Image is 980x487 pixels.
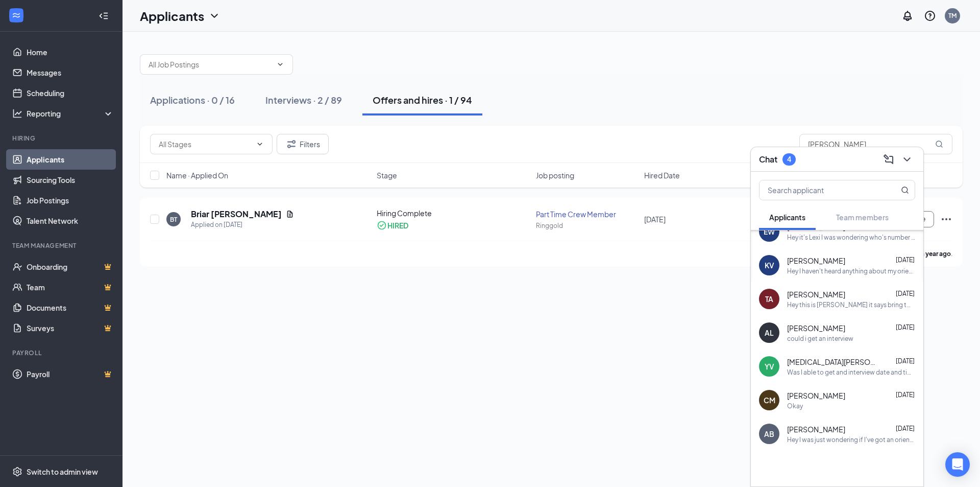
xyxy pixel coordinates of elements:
[166,170,228,180] span: Name · Applied On
[27,297,114,318] a: DocumentsCrown
[377,170,397,180] span: Stage
[12,108,22,119] svg: Analysis
[27,62,114,83] a: Messages
[27,318,114,338] a: SurveysCrown
[940,213,952,225] svg: Ellipses
[277,134,329,154] button: Filter Filters
[170,215,177,224] div: BT
[12,467,22,477] svg: Settings
[883,153,895,166] svg: ComposeMessage
[901,10,914,22] svg: Notifications
[787,233,915,242] div: Hey it's Lexi I was wondering who's number this is so I can put it in my contacts
[896,323,915,331] span: [DATE]
[377,220,387,230] svg: CheckmarkCircle
[286,210,294,218] svg: Document
[149,59,272,70] input: All Job Postings
[536,221,638,230] div: Ringgold
[159,138,252,150] input: All Stages
[787,256,845,266] span: [PERSON_NAME]
[27,364,114,384] a: PayrollCrown
[140,7,204,25] h1: Applicants
[27,257,114,277] a: OnboardingCrown
[787,424,845,434] span: [PERSON_NAME]
[896,290,915,297] span: [DATE]
[27,467,98,477] div: Switch to admin view
[759,180,880,200] input: Search applicant
[896,256,915,264] span: [DATE]
[256,140,264,148] svg: ChevronDown
[764,395,775,405] div: CM
[765,328,774,338] div: AL
[276,60,284,68] svg: ChevronDown
[836,213,889,222] span: Team members
[935,140,943,148] svg: MagnifyingGlass
[896,391,915,399] span: [DATE]
[99,11,109,21] svg: Collapse
[765,294,773,304] div: TA
[27,83,114,103] a: Scheduling
[191,208,282,220] h5: Briar [PERSON_NAME]
[799,134,952,154] input: Search in offers and hires
[787,323,845,333] span: [PERSON_NAME]
[12,134,112,143] div: Hiring
[765,361,774,372] div: YV
[764,429,774,439] div: AB
[536,170,574,180] span: Job posting
[191,220,294,230] div: Applied on [DATE]
[644,170,680,180] span: Hired Date
[27,42,114,62] a: Home
[27,170,114,190] a: Sourcing Tools
[12,241,112,250] div: Team Management
[921,250,951,258] b: a year ago
[896,357,915,365] span: [DATE]
[27,149,114,170] a: Applicants
[787,368,915,377] div: Was I able to get and interview date and time?
[150,94,235,106] div: Applications · 0 / 16
[924,10,936,22] svg: QuestionInfo
[387,220,408,230] div: HIRED
[644,215,666,224] span: [DATE]
[880,151,897,168] button: ComposeMessage
[764,226,775,237] div: EW
[787,402,803,410] div: Okay
[765,260,774,270] div: KV
[901,153,913,166] svg: ChevronDown
[265,94,342,106] div: Interviews · 2 / 89
[787,155,791,164] div: 4
[787,300,915,309] div: Hey this is [PERSON_NAME] it says bring two forms of Id I don't have my id yet I have a birth cer...
[787,334,853,343] div: could i get an interview
[11,10,21,20] svg: WorkstreamLogo
[787,289,845,299] span: [PERSON_NAME]
[285,138,298,150] svg: Filter
[787,390,845,401] span: [PERSON_NAME]
[27,277,114,297] a: TeamCrown
[12,349,112,357] div: Payroll
[27,190,114,211] a: Job Postings
[787,357,879,367] span: [MEDICAL_DATA][PERSON_NAME]
[27,211,114,231] a: Talent Network
[373,94,472,106] div: Offers and hires · 1 / 94
[377,208,530,218] div: Hiring Complete
[759,154,777,165] h3: Chat
[948,11,957,20] div: TM
[896,425,915,432] span: [DATE]
[899,151,915,168] button: ChevronDown
[27,108,114,119] div: Reporting
[536,209,638,219] div: Part Time Crew Member
[787,267,915,275] div: Hey I haven't heard anything about my orientation I been calling to check in about it
[208,10,220,22] svg: ChevronDown
[945,452,970,477] div: Open Intercom Messenger
[769,213,805,222] span: Applicants
[901,186,909,194] svg: MagnifyingGlass
[787,435,915,444] div: Hey I was just wondering if I've got an orientation date yet?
